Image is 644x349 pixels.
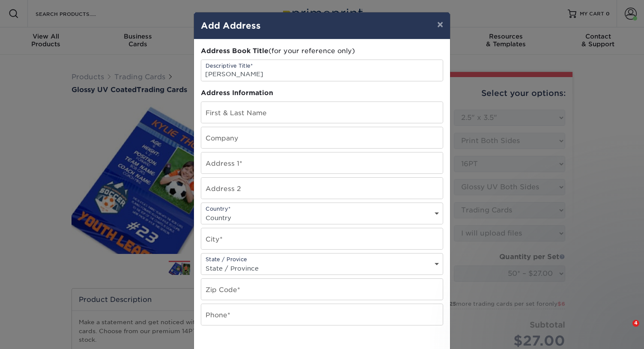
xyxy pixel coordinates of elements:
div: (for your reference only) [201,46,443,56]
iframe: Intercom live chat [615,320,635,340]
button: × [430,12,450,36]
span: Address Book Title [201,47,268,55]
h4: Add Address [201,19,443,32]
span: 4 [632,320,639,327]
div: Address Information [201,88,443,98]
